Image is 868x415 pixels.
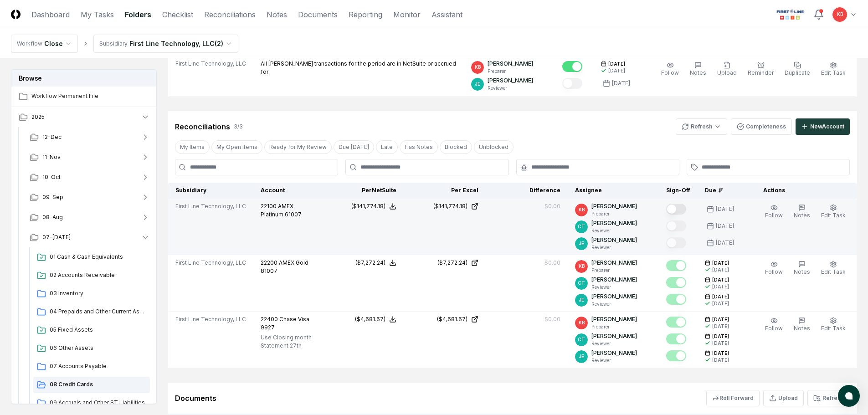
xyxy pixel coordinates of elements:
div: ($7,272.24) [355,259,385,267]
button: Notes [688,60,708,79]
span: 09 Accruals and Other ST Liabilities [50,399,146,407]
p: Reviewer [488,85,533,92]
button: Edit Task [819,259,847,278]
h3: Browse [11,70,156,87]
a: Dashboard [31,9,70,20]
div: $0.00 [544,315,560,323]
button: Roll Forward [706,390,760,406]
span: First Line Technology, LLC [175,202,246,210]
button: KB [832,6,848,23]
span: Notes [794,268,810,275]
button: Mark complete [562,78,582,89]
button: Reminder [746,60,776,79]
span: [DATE] [712,293,729,300]
span: KB [579,263,585,270]
button: Refresh [676,118,727,135]
button: Follow [763,259,785,278]
th: Per NetSuite [322,183,404,199]
a: Reporting [349,9,382,20]
span: KB [579,319,585,326]
span: Notes [690,69,706,76]
img: First Line Technology logo [775,7,806,22]
div: [DATE] [712,357,729,364]
button: 07-[DATE] [22,227,157,247]
a: 01 Cash & Cash Equivalents [33,249,150,266]
button: My Open Items [211,140,262,154]
span: First Line Technology, LLC [175,60,246,68]
button: 12-Dec [22,127,157,147]
span: Chase Visa 9927 [261,316,309,331]
p: Preparer [488,68,533,75]
div: Actions [756,186,850,195]
span: First Line Technology, LLC [175,259,246,267]
span: [DATE] [712,260,729,266]
a: 03 Inventory [33,286,150,302]
button: Unblocked [474,140,514,154]
div: Account [261,186,314,195]
span: 09-Sep [42,193,63,201]
button: Notes [792,259,812,278]
div: Workflow [17,40,42,48]
div: [DATE] [712,300,729,307]
th: Assignee [568,183,659,199]
p: Reviewer [591,284,637,291]
a: 09 Accruals and Other ST Liabilities [33,395,150,411]
button: Follow [763,315,785,334]
button: atlas-launcher [838,385,860,407]
span: 07-[DATE] [42,233,71,241]
button: My Items [175,140,210,154]
span: 12-Dec [42,133,62,141]
div: ($141,774.18) [351,202,385,210]
span: Notes [794,212,810,219]
button: Mark complete [666,350,686,361]
div: New Account [810,123,844,131]
button: ($141,774.18) [351,202,396,210]
div: Due [705,186,741,195]
a: Folders [125,9,151,20]
p: Reviewer [591,357,637,364]
span: Edit Task [821,325,846,332]
div: $0.00 [544,202,560,210]
a: 04 Prepaids and Other Current Assets [33,304,150,320]
button: Upload [763,390,804,406]
button: Duplicate [783,60,812,79]
p: All [PERSON_NAME] transactions for the period are in NetSuite or accrued for [261,60,457,76]
button: Ready for My Review [264,140,332,154]
span: Edit Task [821,69,846,76]
span: [DATE] [608,61,625,67]
span: [DATE] [712,316,729,323]
a: Documents [298,9,338,20]
div: [DATE] [712,323,729,330]
p: Reviewer [591,301,637,307]
span: CT [578,280,585,287]
button: Edit Task [819,315,847,334]
div: ($7,272.24) [437,259,467,267]
th: Difference [486,183,568,199]
p: Preparer [591,210,637,217]
a: ($4,681.67) [411,315,478,323]
button: Mark complete [666,204,686,215]
div: ($4,681.67) [355,315,385,323]
p: [PERSON_NAME] [591,276,637,284]
button: Mark complete [562,61,582,72]
a: Monitor [393,9,421,20]
p: [PERSON_NAME] [591,202,637,210]
div: ($141,774.18) [433,202,467,210]
p: Reviewer [591,340,637,347]
nav: breadcrumb [11,35,238,53]
p: Reviewer [591,244,637,251]
span: 11-Nov [42,153,61,161]
div: 3 / 3 [234,123,243,131]
span: Reminder [748,69,774,76]
span: JE [579,240,584,247]
span: 03 Inventory [50,289,146,297]
span: 22100 [261,203,277,210]
span: CT [578,336,585,343]
button: Mark complete [666,317,686,328]
span: JE [475,81,480,87]
span: KB [475,64,481,71]
span: 06 Other Assets [50,344,146,352]
span: 01 Cash & Cash Equivalents [50,253,146,261]
span: Edit Task [821,212,846,219]
a: Checklist [162,9,193,20]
